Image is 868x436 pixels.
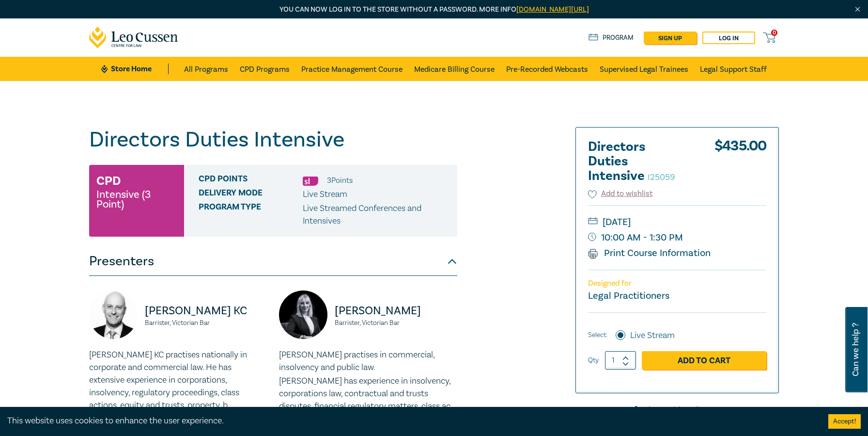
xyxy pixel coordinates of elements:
[644,32,697,44] a: sign up
[279,375,457,413] p: [PERSON_NAME] has experience in insolvency, corporations law, contractual and trusts disputes, fi...
[506,57,588,81] a: Pre-Recorded Webcasts
[89,349,267,412] p: [PERSON_NAME] KC practises nationally in corporate and commercial law. He has extensive experienc...
[279,291,327,339] img: https://s3.ap-southeast-2.amazonaws.com/leo-cussen-store-production-content/Contacts/Panagiota%20...
[96,190,177,209] small: Intensive (3 Point)
[145,320,267,326] small: Barrister, Victorian Bar
[335,320,457,326] small: Barrister, Victorian Bar
[327,174,353,187] li: 3 Point s
[414,57,495,81] a: Medicare Billing Course
[588,140,695,183] h2: Directors Duties Intensive
[516,5,589,14] a: [DOMAIN_NAME][URL]
[588,188,652,199] button: Add to wishlist
[771,30,777,36] span: 0
[630,329,675,342] label: Live Stream
[588,247,711,259] a: Print Course Information
[279,349,457,374] p: [PERSON_NAME] practises in commercial, insolvency and public law.
[828,414,861,429] button: Accept cookies
[89,247,457,276] button: Presenters
[588,290,669,302] small: Legal Practitioners
[589,32,634,43] a: Program
[199,174,303,187] span: CPD Points
[700,57,767,81] a: Legal Support Staff
[199,188,303,201] span: Delivery Mode
[588,230,766,245] small: 10:00 AM - 1:30 PM
[301,57,403,81] a: Practice Management Course
[588,330,607,340] span: Select:
[605,351,636,370] input: 1
[303,177,318,186] img: Substantive Law
[89,291,138,339] img: https://s3.ap-southeast-2.amazonaws.com/leo-cussen-store-production-content/Contacts/Oren%20Bigos...
[96,172,121,190] h3: CPD
[600,57,688,81] a: Supervised Legal Trainees
[588,214,766,230] small: [DATE]
[714,140,766,188] div: $ 435.00
[335,303,457,319] p: [PERSON_NAME]
[853,5,862,14] img: Close
[642,351,766,370] a: Add to Cart
[184,57,228,81] a: All Programs
[89,127,457,152] h1: Directors Duties Intensive
[199,202,303,227] span: Program type
[7,415,814,427] div: This website uses cookies to enhance the user experience.
[303,189,347,200] span: Live Stream
[588,279,766,288] p: Designed for
[303,202,450,227] p: Live Streamed Conferences and Intensives
[101,64,169,74] a: Store Home
[851,313,860,387] span: Can we help ?
[588,355,599,366] label: Qty
[240,57,290,81] a: CPD Programs
[648,172,675,183] small: I25059
[575,404,779,417] a: Share with Colleagues
[145,303,267,319] p: [PERSON_NAME] KC
[89,4,779,15] p: You can now log in to the store without a password. More info
[702,32,755,44] a: Log in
